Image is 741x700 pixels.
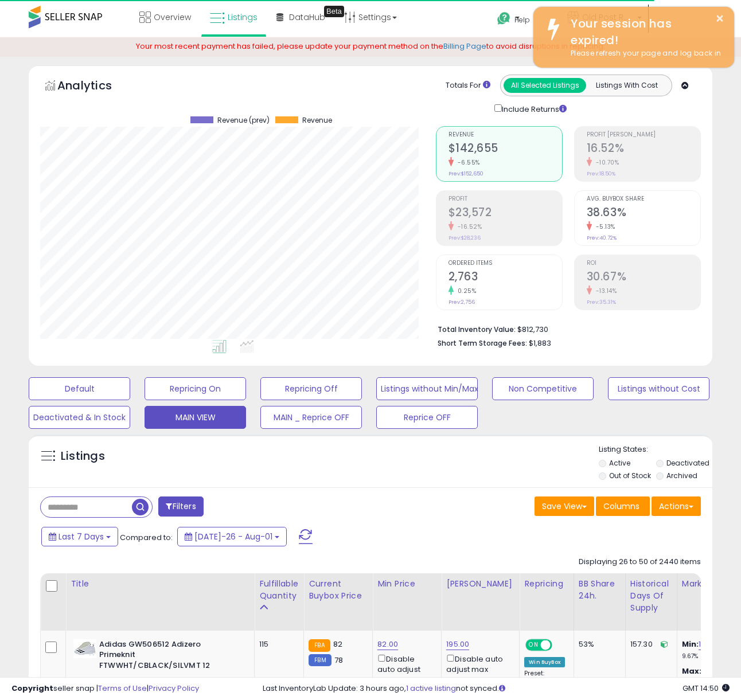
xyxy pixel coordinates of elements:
[529,338,551,349] span: $1,883
[526,640,541,650] span: ON
[608,377,709,400] button: Listings without Cost
[666,458,709,468] label: Deactivated
[535,496,594,516] button: Save View
[587,196,700,202] span: Avg. Buybox Share
[579,557,701,568] div: Displaying 26 to 50 of 2440 items
[11,683,199,694] div: seller snap | |
[587,170,615,177] small: Prev: 18.50%
[682,666,702,676] b: Max:
[630,639,668,650] div: 157.30
[596,496,650,516] button: Columns
[551,640,569,650] span: OFF
[406,683,456,694] a: 1 active listing
[587,132,700,138] span: Profit [PERSON_NAME]
[587,270,700,286] h2: 30.67%
[136,41,605,52] span: Your most recent payment has failed, please update your payment method on the to avoid disruption...
[376,377,478,400] button: Listings without Min/Max
[454,287,477,295] small: 0.25%
[652,496,701,516] button: Actions
[217,116,270,124] span: Revenue (prev)
[259,639,295,650] div: 115
[682,639,699,650] b: Min:
[609,458,630,468] label: Active
[666,471,697,480] label: Archived
[446,578,514,590] div: [PERSON_NAME]
[154,11,191,23] span: Overview
[524,657,565,667] div: Win BuyBox
[438,322,693,335] li: $812,730
[41,527,118,546] button: Last 7 Days
[57,77,134,96] h5: Analytics
[524,578,569,590] div: Repricing
[448,234,481,241] small: Prev: $28,236
[438,324,516,334] b: Total Inventory Value:
[492,377,594,400] button: Non Competitive
[592,158,619,167] small: -10.70%
[334,655,343,666] span: 78
[504,78,586,93] button: All Selected Listings
[309,654,331,666] small: FBM
[260,406,362,429] button: MAIN _ Reprice OFF
[259,578,299,602] div: Fulfillable Quantity
[609,471,651,480] label: Out of Stock
[497,11,511,26] i: Get Help
[58,531,104,542] span: Last 7 Days
[562,15,726,48] div: Your session has expired!
[309,639,330,652] small: FBA
[376,406,478,429] button: Reprice OFF
[599,444,712,455] p: Listing States:
[29,377,130,400] button: Default
[149,683,199,694] a: Privacy Policy
[11,683,53,694] strong: Copyright
[177,527,287,546] button: [DATE]-26 - Aug-01
[289,11,325,23] span: DataHub
[73,639,96,658] img: 31B6KDfTozL._SL40_.jpg
[715,11,724,26] button: ×
[448,142,562,157] h2: $142,655
[488,3,557,37] a: Help
[587,299,616,306] small: Prev: 35.31%
[99,639,239,674] b: Adidas GW506512 Adizero Primeknit FTWWHT/CBLACK/SILVMT 12
[61,448,105,464] h5: Listings
[302,116,332,124] span: Revenue
[377,639,398,650] a: 82.00
[579,639,617,650] div: 53%
[448,170,483,177] small: Prev: $152,650
[603,500,639,512] span: Columns
[486,102,580,115] div: Include Returns
[448,206,562,221] h2: $23,572
[260,377,362,400] button: Repricing Off
[448,270,562,286] h2: 2,763
[587,260,700,267] span: ROI
[145,377,246,400] button: Repricing On
[194,531,272,542] span: [DATE]-26 - Aug-01
[448,132,562,138] span: Revenue
[514,15,530,25] span: Help
[446,639,469,650] a: 195.00
[448,299,475,306] small: Prev: 2,756
[448,260,562,267] span: Ordered Items
[448,196,562,202] span: Profit
[377,652,432,686] div: Disable auto adjust min
[145,406,246,429] button: MAIN VIEW
[699,639,717,650] a: 14.56
[454,222,482,231] small: -16.52%
[579,578,621,602] div: BB Share 24h.
[158,496,203,517] button: Filters
[587,206,700,221] h2: 38.63%
[562,48,726,59] div: Please refresh your page and log back in
[454,158,480,167] small: -6.55%
[446,652,510,675] div: Disable auto adjust max
[443,41,486,52] a: Billing Page
[120,532,173,543] span: Compared to:
[587,234,617,241] small: Prev: 40.72%
[446,80,490,91] div: Totals For
[592,222,615,231] small: -5.13%
[309,578,368,602] div: Current Buybox Price
[333,639,342,650] span: 82
[263,683,730,694] div: Last InventoryLab Update: 3 hours ago, not synced.
[438,338,527,348] b: Short Term Storage Fees:
[324,6,344,17] div: Tooltip anchor
[630,578,672,614] div: Historical Days Of Supply
[592,287,617,295] small: -13.14%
